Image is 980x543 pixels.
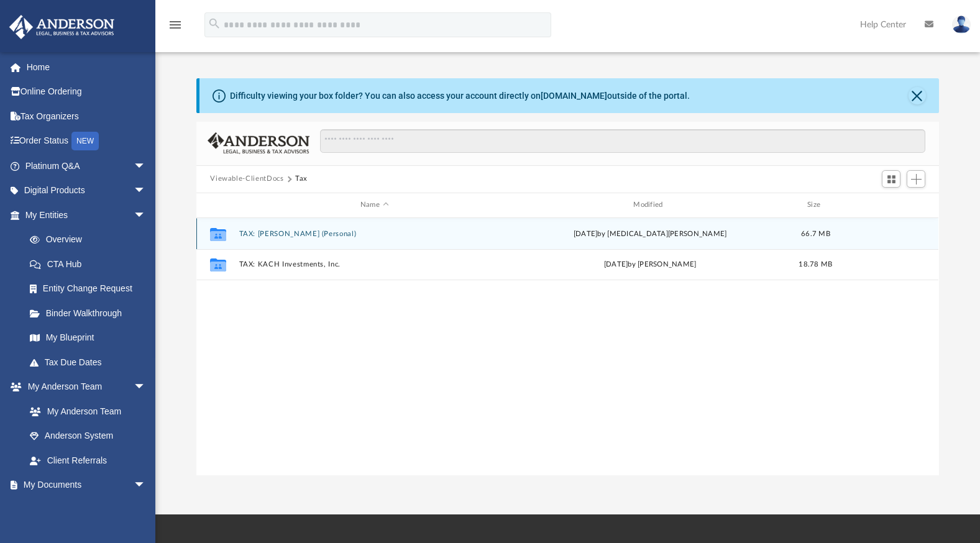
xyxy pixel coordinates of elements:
div: NEW [71,132,99,150]
a: My Blueprint [17,326,158,350]
a: Home [9,55,165,80]
button: Viewable-ClientDocs [210,173,283,185]
div: Modified [515,199,785,211]
a: Order StatusNEW [9,129,165,154]
button: Tax [295,173,308,185]
a: My Anderson Teamarrow_drop_down [9,375,158,399]
div: Size [791,199,841,211]
span: arrow_drop_down [134,203,158,228]
button: TAX: KACH Investments, Inc. [239,260,510,268]
a: Overview [17,227,165,252]
div: id [846,199,933,211]
a: Online Ordering [9,80,165,104]
a: My Entitiesarrow_drop_down [9,203,165,227]
span: 18.78 MB [799,261,833,268]
img: Anderson Advisors Platinum Portal [6,15,118,39]
a: menu [168,24,183,32]
button: TAX: [PERSON_NAME] (Personal) [239,230,510,238]
i: search [208,17,221,30]
span: 66.7 MB [801,230,830,237]
a: Tax Organizers [9,104,165,129]
span: arrow_drop_down [134,473,158,498]
a: Binder Walkthrough [17,301,165,326]
a: My Documentsarrow_drop_down [9,473,158,498]
a: Platinum Q&Aarrow_drop_down [9,153,165,178]
input: Search files and folders [320,129,925,153]
a: Client Referrals [17,448,158,473]
img: User Pic [952,16,971,34]
div: id [202,199,233,211]
span: arrow_drop_down [134,375,158,400]
span: arrow_drop_down [134,178,158,204]
div: grid [196,218,938,476]
button: Close [909,87,926,104]
a: [DOMAIN_NAME] [541,91,607,101]
a: CTA Hub [17,252,165,276]
div: Name [239,199,510,211]
a: My Anderson Team [17,399,152,424]
button: Add [907,170,925,188]
i: menu [168,17,183,32]
div: Difficulty viewing your box folder? You can also access your account directly on outside of the p... [230,89,690,103]
span: arrow_drop_down [134,153,158,179]
a: Digital Productsarrow_drop_down [9,178,165,203]
div: [DATE] by [MEDICAL_DATA][PERSON_NAME] [515,228,785,239]
div: [DATE] by [PERSON_NAME] [515,259,785,270]
a: Entity Change Request [17,276,165,301]
a: Anderson System [17,424,158,449]
button: Switch to Grid View [882,170,900,188]
a: Tax Due Dates [17,350,165,375]
a: Box [17,497,152,522]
